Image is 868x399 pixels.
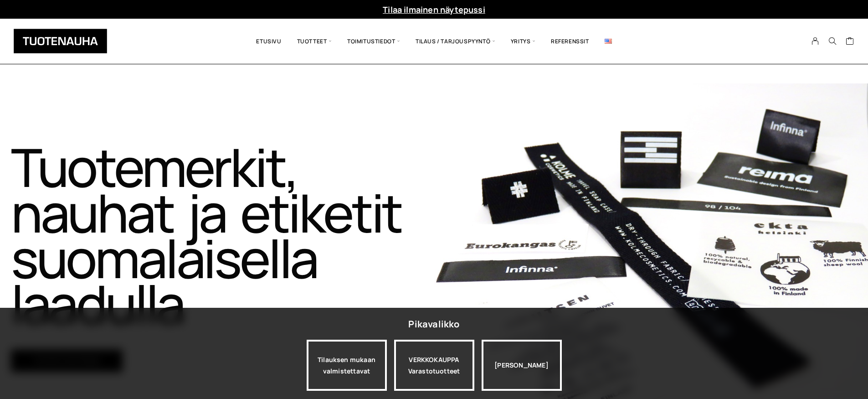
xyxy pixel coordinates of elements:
button: Search [824,37,841,45]
div: VERKKOKAUPPA Varastotuotteet [394,340,474,391]
h1: Tuotemerkit, nauhat ja etiketit suomalaisella laadulla​ [11,144,432,326]
span: Tilaus / Tarjouspyyntö [408,26,503,57]
img: English [605,39,612,44]
img: Tuotenauha Oy [14,29,107,53]
a: VERKKOKAUPPAVarastotuotteet [394,340,474,391]
span: Tuotteet [289,26,339,57]
span: Toimitustiedot [339,26,408,57]
a: Cart [846,36,854,47]
a: Referenssit [543,26,597,57]
a: Tilauksen mukaan valmistettavat [307,340,387,391]
div: Pikavalikko [408,316,459,332]
a: My Account [806,37,824,45]
span: Yritys [503,26,543,57]
a: Etusivu [248,26,289,57]
div: [PERSON_NAME] [482,340,562,391]
a: Tilaa ilmainen näytepussi [383,4,485,15]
